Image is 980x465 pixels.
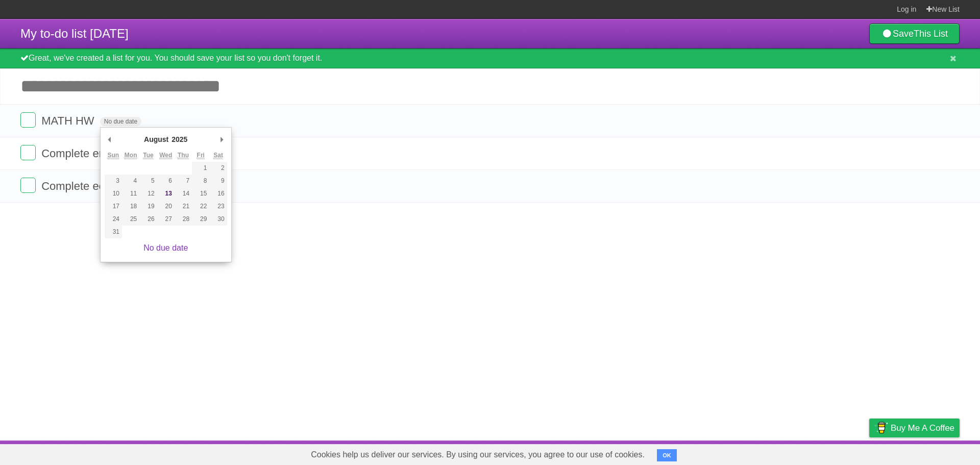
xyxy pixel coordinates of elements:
[209,187,227,200] button: 16
[122,175,139,187] button: 4
[192,187,209,200] button: 15
[175,175,192,187] button: 7
[209,175,227,187] button: 9
[209,162,227,175] button: 2
[891,419,954,437] span: Buy me a coffee
[197,152,205,159] abbr: Friday
[175,213,192,226] button: 28
[209,213,227,226] button: 30
[192,200,209,213] button: 22
[175,187,192,200] button: 14
[856,443,883,462] a: Privacy
[20,112,36,128] label: Done
[175,200,192,213] button: 21
[157,187,175,200] button: 13
[869,23,960,44] a: SaveThis List
[41,180,133,192] span: Complete eco reg
[895,443,960,462] a: Suggest a feature
[143,152,153,159] abbr: Tuesday
[139,175,157,187] button: 5
[105,226,122,238] button: 31
[157,200,175,213] button: 20
[20,145,36,160] label: Done
[142,132,170,147] div: August
[105,213,122,226] button: 24
[139,213,157,226] button: 26
[192,162,209,175] button: 1
[914,29,948,39] b: This List
[821,443,844,462] a: Terms
[869,419,960,437] a: Buy me a coffee
[41,114,96,127] span: MATH HW
[125,152,137,159] abbr: Monday
[143,243,188,252] a: No due date
[139,200,157,213] button: 19
[122,213,139,226] button: 25
[213,152,223,159] abbr: Saturday
[122,200,139,213] button: 18
[108,152,119,159] abbr: Sunday
[767,443,808,462] a: Developers
[41,147,150,160] span: Complete english reg
[100,117,141,126] span: No due date
[657,449,677,461] button: OK
[105,187,122,200] button: 10
[139,187,157,200] button: 12
[301,445,655,465] span: Cookies help us deliver our services. By using our services, you agree to our use of cookies.
[122,187,139,200] button: 11
[192,213,209,226] button: 29
[192,175,209,187] button: 8
[733,443,755,462] a: About
[157,213,175,226] button: 27
[105,132,115,147] button: Previous Month
[217,132,227,147] button: Next Month
[157,175,175,187] button: 6
[874,419,888,436] img: Buy me a coffee
[20,178,36,193] label: Done
[20,27,129,40] span: My to-do list [DATE]
[105,175,122,187] button: 3
[170,132,189,147] div: 2025
[105,200,122,213] button: 17
[209,200,227,213] button: 23
[178,152,189,159] abbr: Thursday
[159,152,172,159] abbr: Wednesday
